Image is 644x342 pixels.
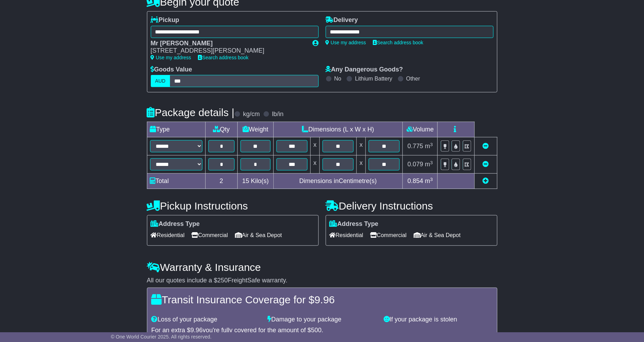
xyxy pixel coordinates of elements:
[370,230,407,241] span: Commercial
[147,174,205,189] td: Total
[330,230,363,241] span: Residential
[425,143,433,150] span: m
[147,107,235,118] h4: Package details |
[334,75,341,82] label: No
[151,220,200,228] label: Address Type
[151,294,493,305] h4: Transit Insurance Coverage for $
[151,40,306,47] div: Mr [PERSON_NAME]
[192,230,228,241] span: Commercial
[272,111,283,118] label: lb/in
[326,16,358,24] label: Delivery
[483,177,489,184] a: Add new item
[151,327,493,334] div: For an extra $ you're fully covered for the amount of $ .
[403,122,438,137] td: Volume
[151,16,179,24] label: Pickup
[326,66,403,74] label: Any Dangerous Goods?
[483,161,489,168] a: Remove this item
[311,327,321,334] span: 500
[235,230,282,241] span: Air & Sea Depot
[217,277,228,284] span: 250
[264,316,380,324] div: Damage to your package
[414,230,461,241] span: Air & Sea Depot
[151,55,191,60] a: Use my address
[357,137,366,155] td: x
[330,220,379,228] label: Address Type
[205,122,238,137] td: Qty
[273,174,403,189] td: Dimensions in Centimetre(s)
[151,75,170,87] label: AUD
[148,316,264,324] div: Loss of your package
[425,177,433,184] span: m
[243,111,260,118] label: kg/cm
[326,200,497,212] h4: Delivery Instructions
[238,174,274,189] td: Kilo(s)
[430,160,433,165] sup: 3
[408,143,423,150] span: 0.775
[147,200,319,212] h4: Pickup Instructions
[238,122,274,137] td: Weight
[373,40,423,45] a: Search address book
[483,143,489,150] a: Remove this item
[111,334,212,340] span: © One World Courier 2025. All rights reserved.
[147,122,205,137] td: Type
[380,316,496,324] div: If your package is stolen
[357,155,366,174] td: x
[314,294,335,305] span: 9.96
[355,75,392,82] label: Lithium Battery
[425,161,433,168] span: m
[408,177,423,184] span: 0.854
[198,55,249,60] a: Search address book
[310,137,319,155] td: x
[430,177,433,182] sup: 3
[147,261,497,273] h4: Warranty & Insurance
[147,277,497,284] div: All our quotes include a $ FreightSafe warranty.
[406,75,420,82] label: Other
[408,161,423,168] span: 0.079
[242,177,249,184] span: 15
[191,327,203,334] span: 9.96
[151,47,306,55] div: [STREET_ADDRESS][PERSON_NAME]
[310,155,319,174] td: x
[326,40,366,45] a: Use my address
[273,122,403,137] td: Dimensions (L x W x H)
[151,230,185,241] span: Residential
[151,66,192,74] label: Goods Value
[430,142,433,147] sup: 3
[205,174,238,189] td: 2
